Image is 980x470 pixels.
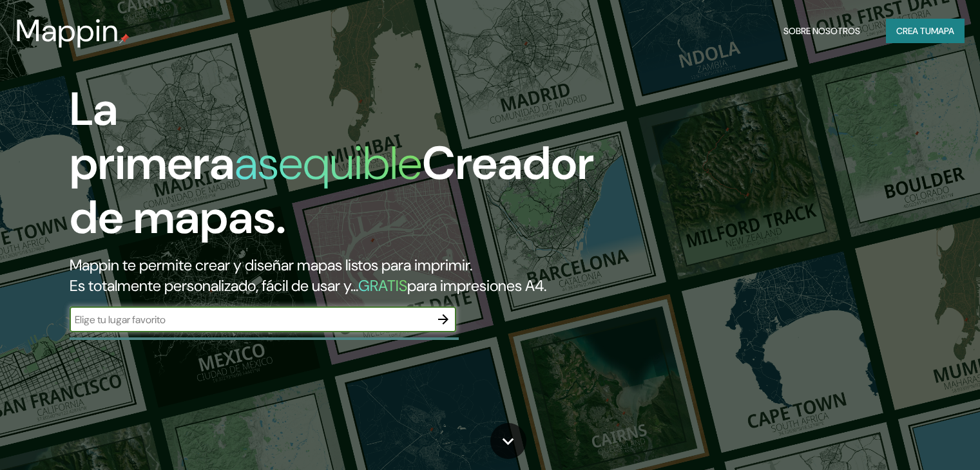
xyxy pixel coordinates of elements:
[70,79,235,193] font: La primera
[70,276,358,296] font: Es totalmente personalizado, fácil de usar y...
[235,133,422,193] font: asequible
[15,10,119,51] font: Mappin
[358,276,407,296] font: GRATIS
[896,25,931,37] font: Crea tu
[407,276,546,296] font: para impresiones A4.
[778,19,865,43] button: Sobre nosotros
[70,255,472,275] font: Mappin te permite crear y diseñar mapas listos para imprimir.
[119,33,130,44] img: pin de mapeo
[886,19,965,43] button: Crea tumapa
[931,25,954,37] font: mapa
[70,133,594,247] font: Creador de mapas.
[70,312,430,327] input: Elige tu lugar favorito
[783,25,860,37] font: Sobre nosotros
